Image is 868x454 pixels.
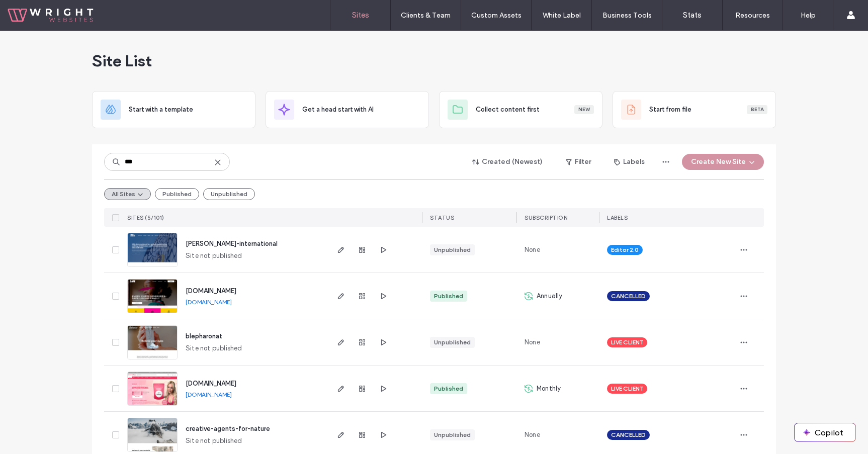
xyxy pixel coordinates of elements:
span: Editor 2.0 [611,245,639,254]
span: LIVE CLIENT [611,338,643,347]
div: Unpublished [434,245,471,254]
button: Filter [556,154,601,170]
a: [PERSON_NAME]-international [186,240,278,247]
div: New [574,105,594,114]
span: Site not published [186,436,242,446]
div: Get a head start with AI [266,91,429,128]
button: Unpublished [203,188,255,200]
span: LABELS [607,214,628,221]
span: Collect content first [476,105,540,115]
label: Stats [683,11,702,20]
span: Monthly [537,384,561,394]
button: Published [155,188,199,200]
div: Published [434,292,463,301]
label: Help [801,11,816,20]
button: Copilot [795,423,855,441]
span: Site List [92,51,152,71]
label: Sites [352,11,369,20]
div: Published [434,384,463,393]
div: Start from fileBeta [613,91,776,128]
span: None [525,245,540,255]
button: All Sites [104,188,151,200]
button: Created (Newest) [464,154,552,170]
a: [DOMAIN_NAME] [186,298,232,306]
span: SUBSCRIPTION [525,214,567,221]
div: Collect content firstNew [439,91,602,128]
label: Clients & Team [401,11,451,20]
span: SITES (5/101) [127,214,164,221]
span: Get a head start with AI [302,105,374,115]
span: None [525,430,540,440]
span: None [525,337,540,347]
span: Start from file [649,105,691,115]
span: CANCELLED [611,430,646,439]
a: blepharonat [186,332,222,340]
span: Site not published [186,343,242,353]
button: Labels [605,154,654,170]
a: [DOMAIN_NAME] [186,380,236,387]
label: Custom Assets [471,11,522,20]
div: Start with a template [92,91,255,128]
div: Beta [747,105,767,114]
a: creative-agents-for-nature [186,425,270,432]
span: Annually [537,291,563,301]
button: Create New Site [682,154,764,170]
label: Business Tools [602,11,652,20]
a: [DOMAIN_NAME] [186,287,236,295]
span: STATUS [430,214,454,221]
a: [DOMAIN_NAME] [186,391,232,398]
span: LIVE CLIENT [611,384,643,393]
label: Resources [735,11,770,20]
label: White Label [543,11,581,20]
span: Site not published [186,251,242,261]
span: CANCELLED [611,292,646,301]
div: Unpublished [434,430,471,439]
div: Unpublished [434,338,471,347]
span: Start with a template [129,105,193,115]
